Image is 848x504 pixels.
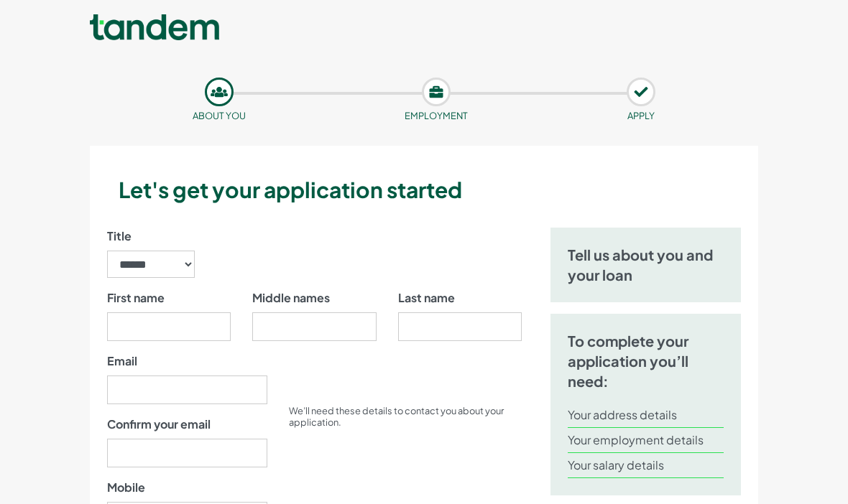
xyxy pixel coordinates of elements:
li: Your address details [568,403,724,428]
li: Your salary details [568,453,724,478]
label: Title [107,228,132,245]
label: First name [107,289,165,307]
li: Your employment details [568,428,724,453]
label: Last name [398,289,455,307]
h5: Tell us about you and your loan [568,245,724,285]
small: About you [193,110,246,121]
label: Email [107,353,137,370]
label: Middle names [252,289,330,307]
h3: Let's get your application started [119,174,752,205]
small: We’ll need these details to contact you about your application. [289,405,504,428]
label: Mobile [107,479,145,496]
h5: To complete your application you’ll need: [568,331,724,391]
label: Confirm your email [107,416,211,433]
small: Employment [405,110,468,121]
small: APPLY [627,110,655,121]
